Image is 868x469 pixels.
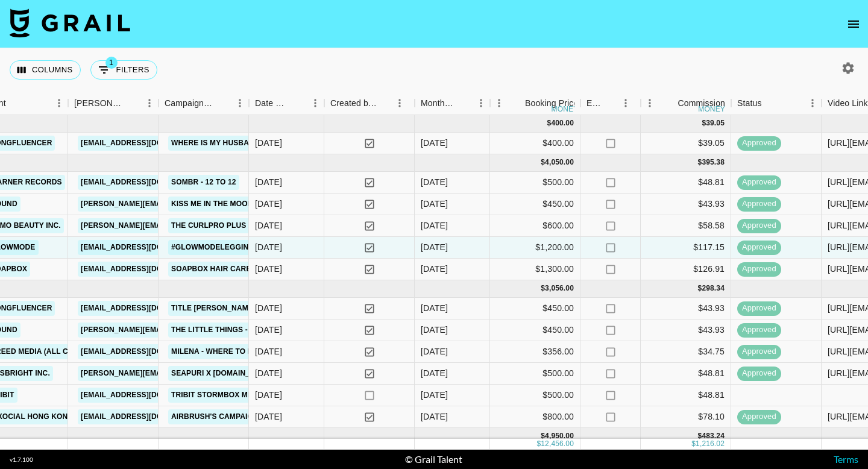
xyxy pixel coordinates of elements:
[490,194,580,215] div: $450.00
[737,198,781,210] span: approved
[552,105,579,113] div: money
[490,319,580,341] div: $450.00
[421,241,448,253] div: Aug '25
[6,95,23,112] button: Sort
[214,95,231,112] button: Sort
[255,219,282,231] div: 8/8/2025
[661,95,678,112] button: Sort
[702,283,725,294] div: 298.34
[391,94,409,112] button: Menu
[168,409,409,424] a: Airbrush's campaign - Hot hair summer @[DOMAIN_NAME]
[255,263,282,275] div: 14/8/2025
[490,133,580,154] div: $400.00
[168,136,289,151] a: Where Is My Husband - RAYE
[421,92,455,115] div: Month Due
[10,8,130,37] img: Grail Talent
[508,95,525,112] button: Sort
[828,92,868,115] div: Video Link
[168,323,315,338] a: The Little Things - [PERSON_NAME]
[255,345,282,357] div: 31/7/2025
[641,215,731,237] div: $58.58
[255,198,282,210] div: 7/8/2025
[255,137,282,149] div: 4/9/2025
[702,157,725,168] div: 395.38
[737,242,781,253] span: approved
[140,94,159,112] button: Menu
[306,94,324,112] button: Menu
[737,324,781,336] span: approved
[168,240,389,255] a: #GLOWMODEleggings CoreHold Leggings Campaign
[78,366,274,381] a: [PERSON_NAME][EMAIL_ADDRESS][DOMAIN_NAME]
[490,94,508,112] button: Menu
[255,324,282,336] div: 12/7/2025
[255,241,282,253] div: 14/8/2025
[78,344,213,359] a: [EMAIL_ADDRESS][DOMAIN_NAME]
[841,12,866,36] button: open drawer
[168,366,277,381] a: Seapuri x [DOMAIN_NAME]
[536,439,541,449] div: $
[105,57,118,69] span: 1
[90,60,157,80] button: Show filters
[249,92,324,115] div: Date Created
[159,92,249,115] div: Campaign (Type)
[541,439,574,449] div: 12,456.00
[641,385,731,406] div: $48.81
[737,303,781,314] span: approved
[641,194,731,215] div: $43.93
[702,431,725,441] div: 483.24
[255,389,282,401] div: 22/7/2025
[421,302,448,314] div: Jul '25
[231,94,249,112] button: Menu
[541,283,545,294] div: $
[551,118,574,128] div: 400.00
[168,262,373,277] a: Soapbox Hair Care Campaign x @[DOMAIN_NAME]
[68,92,159,115] div: Booker
[545,431,574,441] div: 4,950.00
[78,262,213,277] a: [EMAIL_ADDRESS][DOMAIN_NAME]
[804,94,822,112] button: Menu
[124,95,140,112] button: Sort
[737,177,781,188] span: approved
[289,95,306,112] button: Sort
[74,92,124,115] div: [PERSON_NAME]
[421,198,448,210] div: Aug '25
[603,95,620,112] button: Sort
[405,453,462,465] div: © Grail Talent
[455,95,472,112] button: Sort
[641,341,731,363] div: $34.75
[10,456,33,464] div: v 1.7.100
[255,367,282,379] div: 22/7/2025
[78,301,213,316] a: [EMAIL_ADDRESS][DOMAIN_NAME]
[78,409,213,424] a: [EMAIL_ADDRESS][DOMAIN_NAME]
[547,118,552,128] div: $
[78,218,274,233] a: [PERSON_NAME][EMAIL_ADDRESS][DOMAIN_NAME]
[421,176,448,188] div: Aug '25
[490,341,580,363] div: $356.00
[737,263,781,275] span: approved
[78,197,274,212] a: [PERSON_NAME][EMAIL_ADDRESS][DOMAIN_NAME]
[421,219,448,231] div: Aug '25
[255,302,282,314] div: 1/7/2025
[490,172,580,194] div: $500.00
[731,92,822,115] div: Status
[541,431,545,441] div: $
[737,368,781,379] span: approved
[78,388,213,403] a: [EMAIL_ADDRESS][DOMAIN_NAME]
[698,431,702,441] div: $
[78,136,213,151] a: [EMAIL_ADDRESS][DOMAIN_NAME]
[698,105,725,113] div: money
[78,323,274,338] a: [PERSON_NAME][EMAIL_ADDRESS][DOMAIN_NAME]
[737,220,781,231] span: approved
[702,118,706,128] div: $
[421,411,448,423] div: Jul '25
[78,240,213,255] a: [EMAIL_ADDRESS][DOMAIN_NAME]
[255,176,282,188] div: 5/8/2025
[580,92,641,115] div: Expenses: Remove Commission?
[641,259,731,280] div: $126.91
[525,92,578,115] div: Booking Price
[834,453,858,465] a: Terms
[641,406,731,428] div: $78.10
[421,367,448,379] div: Jul '25
[421,263,448,275] div: Aug '25
[490,215,580,237] div: $600.00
